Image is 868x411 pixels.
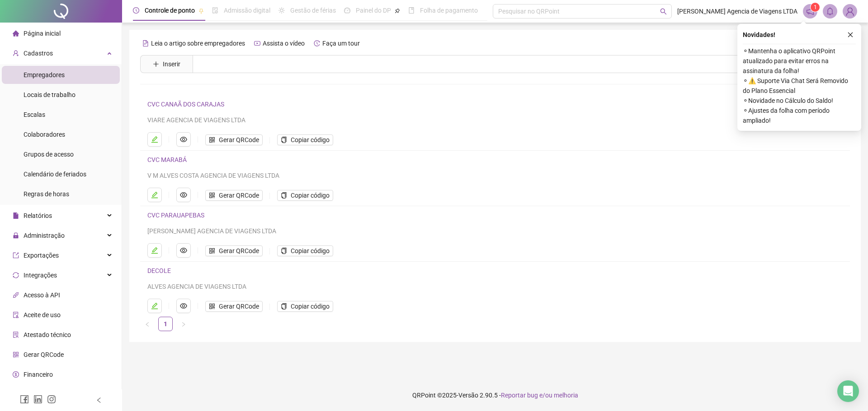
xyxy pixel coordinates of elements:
[24,171,86,178] span: Calendário de feriados
[146,57,188,71] button: Inserir
[743,46,856,76] span: ⚬ Mantenha o aplicativo QRPoint atualizado para evitar erros na assinatura da folha!
[159,317,172,331] a: 1
[837,380,859,402] div: Open Intercom Messenger
[501,392,578,399] span: Reportar bug e/ou melhoria
[806,7,814,15] span: notification
[147,156,187,163] a: CVC MARABÁ
[281,303,287,309] span: copy
[153,61,159,67] span: plus
[24,212,52,219] span: Relatórios
[743,76,856,96] span: ⚬ ⚠️ Suporte Via Chat Será Removido do Plano Essencial
[24,91,75,98] span: Locais de trabalho
[13,50,19,56] span: user-add
[205,134,263,145] button: Gerar QRCode
[290,7,336,14] span: Gestão de férias
[198,8,204,14] span: pushpin
[24,111,45,118] span: Escalas
[291,301,330,311] span: Copiar código
[743,106,856,125] span: ⚬ Ajustes da folha com período ampliado!
[277,245,333,256] button: Copiar código
[743,96,856,106] span: ⚬ Novidade no Cálculo do Saldo!
[205,190,263,201] button: Gerar QRCode
[176,317,191,331] li: Próxima página
[180,191,187,199] span: eye
[24,331,71,338] span: Atestado técnico
[13,212,19,219] span: file
[314,40,320,46] span: history
[24,190,69,198] span: Regras de horas
[209,137,215,143] span: qrcode
[291,246,330,256] span: Copiar código
[147,282,812,291] div: ALVES AGENCIA DE VIAGENS LTDA
[219,246,259,256] span: Gerar QRCode
[181,322,186,327] span: right
[176,317,191,331] button: right
[13,30,19,37] span: home
[142,40,149,46] span: file-text
[20,395,29,404] span: facebook
[743,30,775,40] span: Novidades !
[356,7,391,14] span: Painel do DP
[147,101,224,108] a: CVC CANAÃ DOS CARAJAS
[180,247,187,254] span: eye
[219,301,259,311] span: Gerar QRCode
[224,7,270,14] span: Admissão digital
[151,40,245,47] span: Leia o artigo sobre empregadores
[140,317,155,331] li: Página anterior
[395,8,400,14] span: pushpin
[219,135,259,145] span: Gerar QRCode
[145,7,195,14] span: Controle de ponto
[254,40,260,46] span: youtube
[151,247,158,254] span: edit
[24,252,59,259] span: Exportações
[291,190,330,200] span: Copiar código
[281,248,287,254] span: copy
[826,7,834,15] span: bell
[344,7,350,14] span: dashboard
[147,171,812,180] div: V M ALVES COSTA AGENCIA DE VIAGENS LTDA
[151,136,158,143] span: edit
[13,371,19,378] span: dollar
[147,267,171,274] a: DECOLE
[13,351,19,358] span: qrcode
[277,301,333,312] button: Copiar código
[24,371,53,378] span: Financeiro
[458,392,478,399] span: Versão
[122,379,868,411] footer: QRPoint © 2025 - 2.90.5 -
[24,151,74,158] span: Grupos de acesso
[33,395,42,404] span: linkedin
[205,245,263,256] button: Gerar QRCode
[145,322,150,327] span: left
[24,50,53,57] span: Cadastros
[13,232,19,239] span: lock
[151,302,158,309] span: edit
[180,136,187,143] span: eye
[322,40,360,47] span: Faça um tour
[24,351,64,358] span: Gerar QRCode
[277,190,333,201] button: Copiar código
[13,272,19,278] span: sync
[13,252,19,259] span: export
[281,137,287,143] span: copy
[151,191,158,199] span: edit
[209,248,215,254] span: qrcode
[263,40,305,47] span: Assista o vídeo
[219,190,259,200] span: Gerar QRCode
[163,59,180,69] span: Inserir
[13,332,19,338] span: solution
[180,302,187,309] span: eye
[140,317,155,331] button: left
[677,6,797,16] span: [PERSON_NAME] Agencia de Viagens LTDA
[13,292,19,298] span: api
[47,395,56,404] span: instagram
[13,312,19,318] span: audit
[24,71,65,79] span: Empregadores
[291,135,330,145] span: Copiar código
[277,134,333,145] button: Copiar código
[24,30,61,37] span: Página inicial
[278,7,285,14] span: sun
[147,212,204,219] a: CVC PARAUAPEBAS
[24,232,65,239] span: Administração
[843,5,857,18] img: 92686
[814,4,817,10] span: 1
